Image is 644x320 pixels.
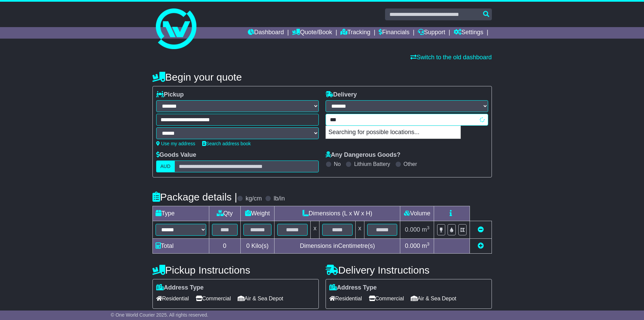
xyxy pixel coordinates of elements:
label: Pickup [156,91,184,99]
h4: Pickup Instructions [152,264,319,276]
h4: Package details | [152,191,237,202]
label: Address Type [329,284,377,292]
a: Support [418,27,445,39]
a: Settings [454,27,483,39]
span: Residential [329,293,362,304]
td: Type [152,206,209,221]
label: AUD [156,161,175,172]
typeahead: Please provide city [326,114,488,126]
label: lb/in [273,195,285,202]
sup: 3 [427,225,430,230]
label: No [334,161,341,167]
h4: Delivery Instructions [326,264,492,276]
label: Other [404,161,417,167]
span: Air & Sea Depot [238,293,283,304]
td: Dimensions (L x W x H) [275,206,400,221]
label: kg/cm [245,195,262,202]
a: Remove this item [478,226,484,233]
h4: Begin your quote [152,71,492,83]
span: Air & Sea Depot [411,293,456,304]
a: Search address book [202,141,251,146]
p: Searching for possible locations... [326,126,460,139]
td: x [311,221,319,239]
span: © One World Courier 2025. All rights reserved. [111,312,209,318]
span: Commercial [196,293,231,304]
a: Tracking [340,27,370,39]
a: Switch to the old dashboard [410,54,492,61]
a: Quote/Book [292,27,332,39]
label: Goods Value [156,151,196,159]
a: Add new item [478,242,484,249]
td: Volume [400,206,434,221]
label: Lithium Battery [354,161,390,167]
td: Kilo(s) [240,239,275,254]
sup: 3 [427,241,430,247]
label: Address Type [156,284,204,292]
td: Dimensions in Centimetre(s) [275,239,400,254]
span: Residential [156,293,189,304]
a: Financials [379,27,409,39]
span: Commercial [369,293,404,304]
td: x [355,221,364,239]
a: Dashboard [248,27,284,39]
label: Delivery [326,91,357,99]
span: m [422,242,430,249]
span: 0 [246,242,249,249]
span: 0.000 [405,226,420,233]
td: Weight [240,206,275,221]
td: 0 [209,239,240,254]
label: Any Dangerous Goods? [326,151,401,159]
td: Total [152,239,209,254]
a: Use my address [156,141,195,146]
span: m [422,226,430,233]
span: 0.000 [405,242,420,249]
td: Qty [209,206,240,221]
